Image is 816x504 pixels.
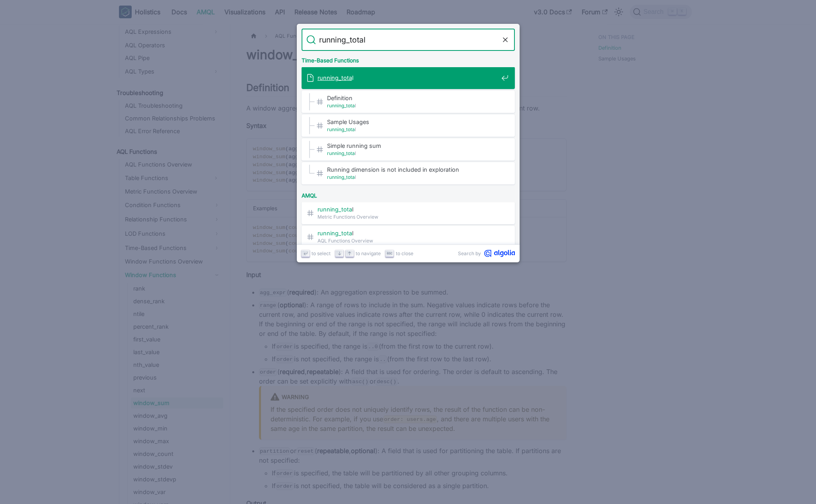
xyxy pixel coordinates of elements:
[317,237,498,244] span: AQL Functions Overview
[327,94,498,102] span: Definition​
[300,51,516,67] div: Time-Based Functions
[327,142,498,149] span: Simple running sum​
[312,250,331,257] span: to select
[317,74,352,81] mark: running_tota
[302,202,515,224] a: running_totalMetric Functions Overview
[317,74,498,81] span: l
[317,213,498,221] span: Metric Functions Overview
[327,166,498,173] span: Running dimension is not included in exploration​
[327,103,355,109] mark: running_tota
[356,250,381,257] span: to navigate
[302,226,515,248] a: running_totalAQL Functions Overview
[327,126,355,132] mark: running_tota
[387,250,393,256] svg: Escape key
[302,114,515,137] a: Sample Usages​running_total
[396,250,413,257] span: to close
[302,138,515,161] a: Simple running sum​running_total
[327,118,498,126] span: Sample Usages​
[317,205,498,213] span: l
[458,250,515,257] a: Search byAlgolia
[327,173,498,181] span: l
[327,126,498,133] span: l
[458,250,481,257] span: Search by
[347,250,352,256] svg: Arrow up
[327,150,355,156] mark: running_tota
[302,91,515,113] a: Definition​running_total
[317,206,352,213] mark: running_tota
[302,250,308,256] svg: Enter key
[316,29,501,51] input: Search docs
[501,35,510,45] button: Clear the query
[300,186,516,202] div: AMQL
[484,250,515,257] svg: Algolia
[327,174,355,180] mark: running_tota
[302,67,515,89] a: running_total
[327,102,498,109] span: l
[337,250,343,256] svg: Arrow down
[317,230,352,236] mark: running_tota
[317,229,498,237] span: l
[327,149,498,157] span: l
[302,162,515,184] a: Running dimension is not included in exploration​running_total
